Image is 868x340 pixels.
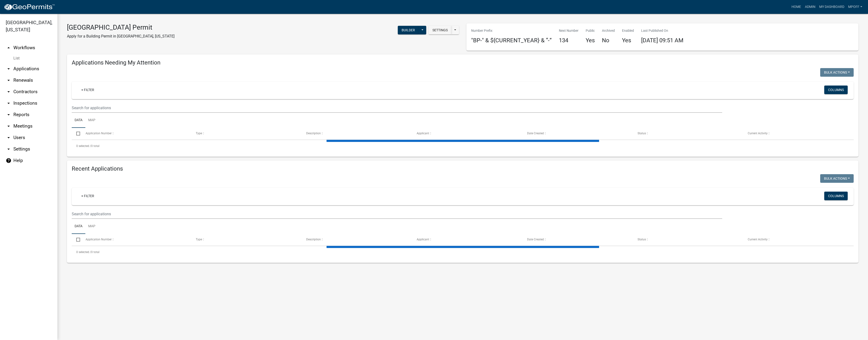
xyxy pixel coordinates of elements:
[191,128,302,139] datatable-header-cell: Type
[6,100,11,106] i: arrow_drop_down
[824,86,848,94] button: Columns
[6,135,11,140] i: arrow_drop_down
[6,146,11,152] i: arrow_drop_down
[527,238,544,241] span: Date Created
[72,113,85,128] a: Data
[417,132,429,135] span: Applicant
[196,132,202,135] span: Type
[748,132,768,135] span: Current Activity
[67,33,175,39] p: Apply for a Building Permit in [GEOGRAPHIC_DATA], [US_STATE]
[77,192,98,200] a: + Filter
[6,112,11,118] i: arrow_drop_down
[72,140,854,152] div: 0 total
[633,234,743,245] datatable-header-cell: Status
[72,128,81,139] datatable-header-cell: Select
[72,103,722,113] input: Search for applications
[412,128,523,139] datatable-header-cell: Applicant
[398,26,419,34] button: Builder
[72,246,854,258] div: 0 total
[306,132,321,135] span: Description
[846,2,864,11] a: mpoff
[85,113,98,128] a: Map
[72,165,854,172] h4: Recent Applications
[820,68,854,77] button: Bulk Actions
[638,238,646,241] span: Status
[306,238,321,241] span: Description
[559,28,579,33] p: Next Number
[196,238,202,241] span: Type
[81,128,191,139] datatable-header-cell: Application Number
[191,234,302,245] datatable-header-cell: Type
[641,28,683,33] p: Last Published On
[67,23,175,32] h3: [GEOGRAPHIC_DATA] Permit
[85,219,98,234] a: Map
[72,219,85,234] a: Data
[743,234,854,245] datatable-header-cell: Current Activity
[471,37,552,44] h4: "BP-" & ${CURRENT_YEAR} & “-”
[622,37,634,44] h4: Yes
[559,37,579,44] h4: 134
[81,234,191,245] datatable-header-cell: Application Number
[824,192,848,200] button: Columns
[633,128,743,139] datatable-header-cell: Status
[586,37,595,44] h4: Yes
[820,174,854,183] button: Bulk Actions
[6,89,11,95] i: arrow_drop_down
[77,86,98,94] a: + Filter
[6,66,11,72] i: arrow_drop_down
[523,128,633,139] datatable-header-cell: Date Created
[76,250,91,254] span: 0 selected /
[429,26,452,34] button: Settings
[817,2,846,11] a: My Dashboard
[302,234,412,245] datatable-header-cell: Description
[523,234,633,245] datatable-header-cell: Date Created
[602,28,615,33] p: Archived
[638,132,646,135] span: Status
[6,45,11,51] i: arrow_drop_up
[86,238,112,241] span: Application Number
[748,238,768,241] span: Current Activity
[6,123,11,129] i: arrow_drop_down
[86,132,112,135] span: Application Number
[471,28,552,33] p: Number Prefix
[6,77,11,83] i: arrow_drop_down
[72,209,722,219] input: Search for applications
[527,132,544,135] span: Date Created
[586,28,595,33] p: Public
[417,238,429,241] span: Applicant
[743,128,854,139] datatable-header-cell: Current Activity
[412,234,523,245] datatable-header-cell: Applicant
[790,2,803,11] a: Home
[622,28,634,33] p: Enabled
[72,59,854,66] h4: Applications Needing My Attention
[803,2,817,11] a: Admin
[602,37,615,44] h4: No
[302,128,412,139] datatable-header-cell: Description
[76,144,91,148] span: 0 selected /
[641,37,683,44] span: [DATE] 09:51 AM
[6,158,11,163] i: help
[72,234,81,245] datatable-header-cell: Select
